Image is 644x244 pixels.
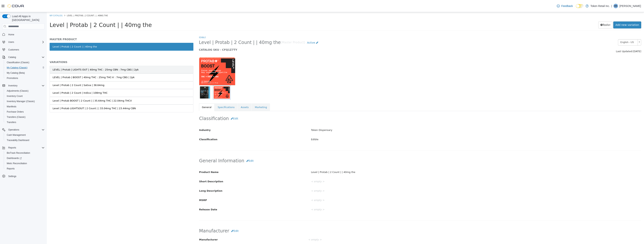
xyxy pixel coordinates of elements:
p: Token Retail Inc. [590,4,610,8]
span: Adjustments (Classic) [5,89,45,93]
a: Traceabilty Dashboard [5,138,31,142]
a: BioTrack Reconciliation [5,151,32,155]
button: Traceabilty Dashboard [4,138,46,143]
span: Manifests [5,104,45,109]
span: Level | Protab | 2 Count | | 40mg the [20,2,61,5]
span: My Catalog (Beta) [7,71,25,74]
button: Catalog [7,55,17,59]
span: Reports [8,146,16,149]
button: Inventory [7,83,19,88]
span: Inventory Count [5,94,45,98]
p: [PERSON_NAME] [619,4,641,8]
span: Users [7,40,45,44]
a: Purchase Orders [5,110,25,114]
span: Cash Management [5,133,45,137]
nav: Complex example [2,30,45,189]
div: < empty > [261,194,597,201]
span: Purchase Orders [5,110,45,114]
div: < empty > [261,176,597,182]
button: Metrc Reconciliation [4,161,46,166]
a: Transfers [5,120,18,125]
h2: Manufacturer [152,215,594,222]
span: Operations [8,128,19,131]
a: Assets [191,91,205,99]
span: Classification (Classic) [7,61,29,64]
a: Metrc Reconciliation [5,161,28,166]
div: Level | Protab BOOST | 2 Count | | 35.64mg THC | 22.04mg THCV [6,87,85,90]
button: Edit [182,215,194,222]
button: Users [7,40,16,44]
span: Last Updated: [569,38,586,41]
span: Product Name [152,159,172,161]
button: Reports [1,145,46,150]
a: My Catalog [3,2,16,5]
a: English - US [571,27,594,33]
span: Release Date [152,196,171,199]
span: Transfers (Classic) [5,115,45,119]
div: Level | Protab | 2 Count | | 40mg the [261,157,597,163]
a: Classification (Classic) [5,60,31,65]
span: Dashboards [5,156,45,160]
span: Short Description [152,168,177,171]
span: Level | Protab | 2 Count | | 40mg the [152,27,234,33]
div: Edible [261,124,597,131]
button: Reports [4,166,46,171]
a: Settings [7,174,18,179]
a: Manifests [5,104,18,109]
button: Transfers [4,120,46,125]
span: My Catalog (Classic) [7,66,28,69]
button: My Catalog (Beta) [4,70,46,76]
button: Home [1,32,46,37]
div: < empty > [261,166,597,173]
img: Cova [7,4,24,8]
span: Classification (Classic) [5,60,45,65]
button: Purchase Orders [4,109,46,114]
span: BioTrack Reconciliation [7,151,30,154]
a: My Catalog (Classic) [5,65,29,70]
span: Feedback [561,4,573,8]
button: Manifests [4,104,46,109]
h5: VARIATIONS [3,48,147,52]
span: Purchase Orders [7,110,24,113]
span: Home [8,33,14,36]
span: Manifests [7,105,16,108]
a: Customers [7,47,21,52]
span: Operations [7,128,45,132]
span: Transfers [7,121,16,124]
button: Catalog [1,55,46,60]
button: Adjustments (Classic) [4,88,46,93]
span: [DATE] [586,38,594,41]
div: < empty > [261,185,597,191]
span: Transfers (Classic) [7,116,25,119]
span: Cash Management [7,133,26,136]
span: Home [7,32,45,37]
button: Classification (Classic) [4,60,46,65]
span: Inventory Manager (Classic) [7,100,35,103]
a: Home [7,32,16,37]
a: Dashboards [4,156,46,161]
button: Operations [7,128,21,132]
span: Reports [5,166,45,171]
a: Specifications [168,91,191,99]
span: BioTrack Reconciliation [5,151,45,155]
span: Dashboards [7,157,22,160]
span: Industry [152,116,164,119]
div: Hassan Khan [613,4,618,8]
p: | [611,4,612,8]
button: Operations [1,127,46,132]
h2: General Information [152,145,594,152]
a: Reports [5,166,16,171]
span: Catalog [8,56,16,59]
div: LEVEL | Protab | LIGHTS OUT | 40mg THC : 25mg CBN : 7mg CBG | 2pk [6,56,92,59]
span: Long Description [152,177,176,180]
small: [Master Product] [234,29,258,32]
a: Cash Management [5,133,27,137]
div: Level | Protab LIGHTSOUT | 2 Count | | 33.04mg THC | 23.44mg CBN [6,94,89,98]
button: Tools [552,9,566,16]
span: Inventory Manager (Classic) [5,99,45,104]
a: Inventory Count [5,94,24,98]
h5: CATALOG SKU - CFQ1Z7TY [152,36,482,39]
span: Level | Protab | 2 Count | | 40mg the [3,10,105,16]
a: Dashboards [5,156,23,160]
